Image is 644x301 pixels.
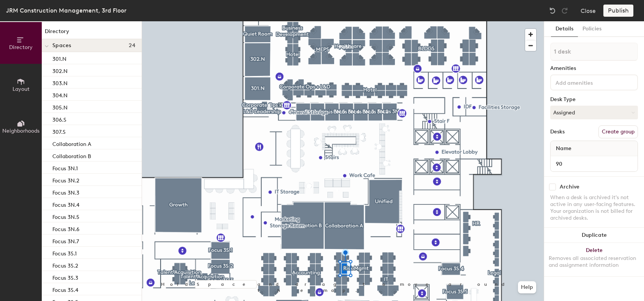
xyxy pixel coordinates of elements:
p: 306.S [52,114,66,123]
p: Focus 3S.1 [52,248,77,257]
div: Desks [550,129,565,135]
p: Collaboration B [52,151,91,160]
p: 305.N [52,102,68,111]
span: Directory [9,44,33,51]
span: Layout [13,86,30,92]
div: JRM Construction Management, 3rd Floor [6,6,126,15]
p: Focus 3N.3 [52,187,79,196]
button: Help [518,281,536,293]
input: Add amenities [554,78,622,87]
p: Focus 3S.4 [52,285,78,293]
p: 304.N [52,90,68,99]
p: Collaboration A [52,139,91,147]
p: 307.S [52,127,66,135]
h1: Directory [42,27,142,39]
img: Redo [561,7,568,14]
span: Spaces [52,43,71,49]
button: Assigned [550,106,638,119]
p: Focus 3S.2 [52,260,78,269]
button: DeleteRemoves all associated reservation and assignment information [544,243,644,276]
button: Details [551,21,578,37]
p: 302.N [52,66,68,74]
p: Focus 3N.6 [52,224,79,233]
p: 303.N [52,78,68,87]
div: Amenities [550,65,638,71]
div: Archive [560,184,579,190]
div: Removes all associated reservation and assignment information [549,255,639,269]
div: Desk Type [550,97,638,103]
p: 301.N [52,54,66,62]
button: Duplicate [544,228,644,243]
input: Unnamed desk [552,158,636,169]
p: Focus 3N.4 [52,200,79,208]
p: Focus 3N.5 [52,212,79,220]
p: Focus 3N.1 [52,163,78,172]
span: 24 [129,43,136,49]
p: Focus 3S.3 [52,272,78,281]
div: When a desk is archived it's not active in any user-facing features. Your organization is not bil... [550,194,638,222]
span: Neighborhoods [2,128,39,134]
p: Focus 3N.2 [52,175,79,184]
button: Close [581,5,596,17]
button: Policies [578,21,606,37]
button: Create group [598,125,638,138]
img: Undo [549,7,556,14]
p: Focus 3N.7 [52,236,79,245]
span: Name [552,142,575,155]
